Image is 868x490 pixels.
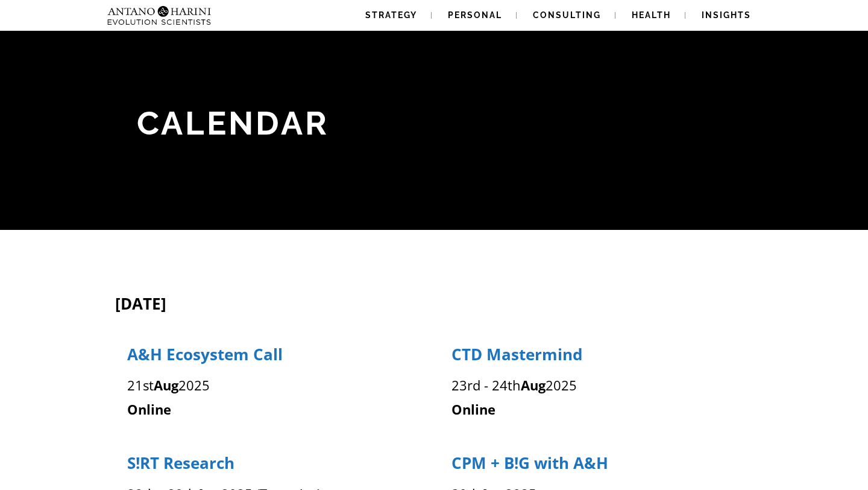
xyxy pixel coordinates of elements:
[702,10,751,20] span: Insights
[127,452,234,474] span: S!RT Research
[127,400,171,418] strong: Online
[127,343,283,365] span: A&H Ecosystem Call
[451,452,608,474] span: CPM + B!G with A&H
[127,374,417,398] p: 21st 2025
[451,400,495,418] strong: Online
[115,293,166,314] span: [DATE]
[533,10,601,20] span: Consulting
[448,10,502,20] span: Personal
[154,376,178,394] strong: Aug
[632,10,671,20] span: Health
[521,376,546,394] strong: Aug
[451,374,741,398] p: 23rd - 24th 2025
[137,104,329,142] span: Calendar
[451,343,582,365] span: CTD Mastermind
[365,10,417,20] span: Strategy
